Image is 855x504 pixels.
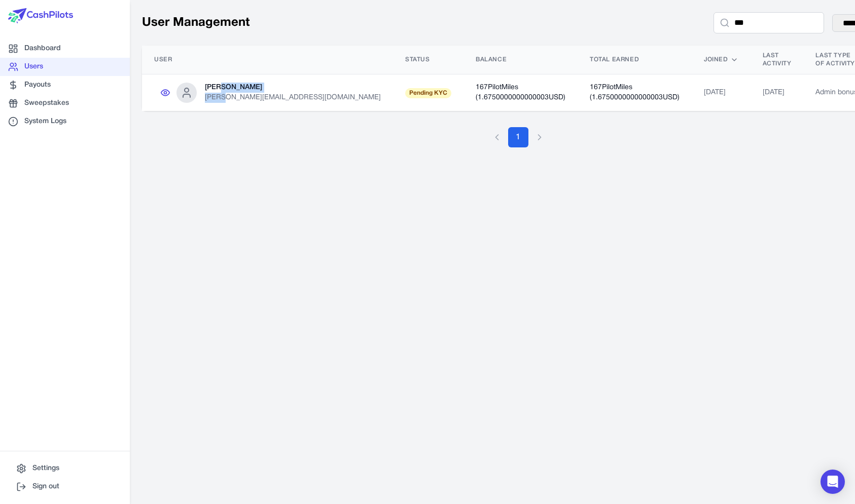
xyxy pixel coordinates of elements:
td: [DATE] [751,74,804,111]
td: 167 PilotMiles ( 1.6750000000000003 USD) [578,74,692,111]
img: CashPilots Logo [8,8,73,23]
td: 167 PilotMiles ( 1.6750000000000003 USD) [464,74,578,111]
button: Sign out [8,478,122,496]
div: [PERSON_NAME][EMAIL_ADDRESS][DOMAIN_NAME] [205,93,381,103]
span: User [154,56,172,64]
span: Total Earned [590,56,639,64]
span: Balance [476,56,507,64]
span: Pending KYC [405,88,451,98]
div: [PERSON_NAME] [205,83,381,93]
button: 1 [508,127,528,147]
td: [DATE] [692,74,751,111]
button: Previous page [488,128,506,146]
h1: User Management [142,15,250,31]
span: Last Activity [763,52,792,68]
span: Joined [704,56,728,64]
button: Next page [530,128,549,146]
div: Open Intercom Messenger [821,470,845,494]
a: Settings [8,459,122,478]
span: Status [405,56,430,64]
